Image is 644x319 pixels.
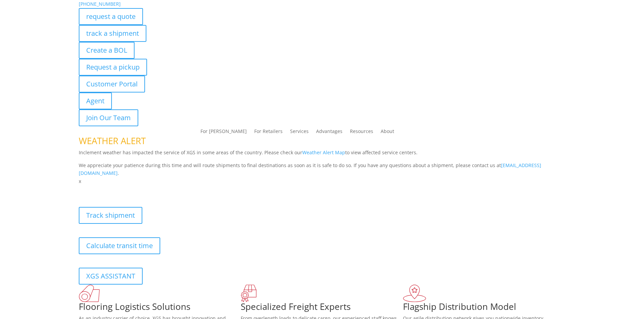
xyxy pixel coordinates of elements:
img: xgs-icon-focused-on-flooring-red [241,285,257,302]
a: About [381,129,394,136]
a: track a shipment [79,25,146,42]
a: Weather Alert Map [302,149,345,156]
a: Resources [350,129,373,136]
a: Track shipment [79,207,142,224]
a: XGS ASSISTANT [79,268,143,285]
a: [PHONE_NUMBER] [79,1,121,7]
p: x [79,177,566,185]
a: Advantages [316,129,342,136]
a: request a quote [79,8,143,25]
h1: Flagship Distribution Model [403,302,565,314]
h1: Flooring Logistics Solutions [79,302,241,314]
img: xgs-icon-flagship-distribution-model-red [403,285,426,302]
a: Create a BOL [79,42,135,59]
span: WEATHER ALERT [79,135,146,147]
h1: Specialized Freight Experts [241,302,403,314]
a: For [PERSON_NAME] [200,129,247,136]
a: Services [290,129,309,136]
a: Join Our Team [79,109,138,126]
img: xgs-icon-total-supply-chain-intelligence-red [79,285,100,302]
a: Calculate transit time [79,237,160,254]
a: Request a pickup [79,59,147,76]
a: Agent [79,92,112,109]
p: Inclement weather has impacted the service of XGS in some areas of the country. Please check our ... [79,149,566,161]
a: For Retailers [254,129,283,136]
b: Visibility, transparency, and control for your entire supply chain. [79,186,230,193]
p: We appreciate your patience during this time and will route shipments to final destinations as so... [79,161,566,178]
a: Customer Portal [79,76,145,92]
